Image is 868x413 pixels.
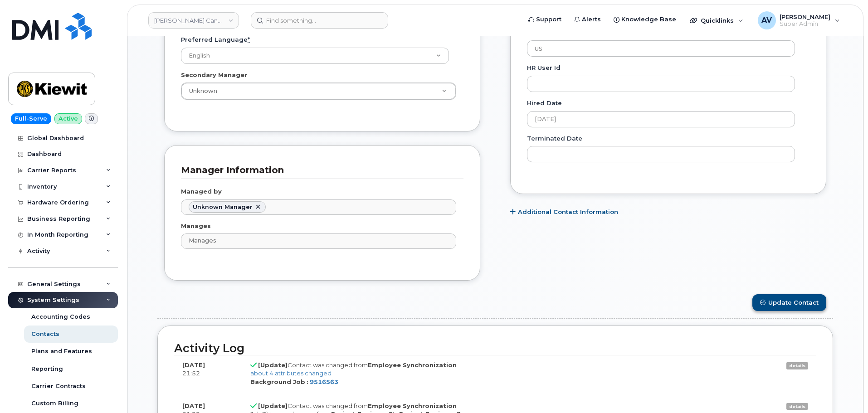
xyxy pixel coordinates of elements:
[536,15,561,24] span: Support
[786,362,808,369] a: details
[182,369,200,377] span: 21:52
[182,361,205,369] strong: [DATE]
[683,11,750,29] div: Quicklinks
[181,83,456,99] a: Unknown
[242,355,756,396] td: Contact was changed from
[368,402,457,409] strong: Employee Synchronization
[510,208,618,216] a: Additional Contact Information
[310,378,338,385] a: 9516563
[248,36,250,43] abbr: required
[829,374,861,406] iframe: Messenger Launcher
[181,71,247,79] label: Secondary Manager
[148,12,239,29] a: Kiewit Canada Inc
[780,13,830,20] span: [PERSON_NAME]
[780,20,830,28] span: Super Admin
[181,35,250,44] label: Preferred Language
[786,403,808,410] a: details
[368,361,457,369] strong: Employee Synchronization
[607,10,683,29] a: Knowledge Base
[181,164,457,176] h3: Manager Information
[250,369,332,377] a: about 4 attributes changed
[701,17,734,24] span: Quicklinks
[621,15,676,24] span: Knowledge Base
[761,15,772,26] span: AV
[174,342,816,355] h2: Activity Log
[582,15,601,24] span: Alerts
[258,402,288,409] strong: [Update]
[251,12,388,29] input: Find something...
[182,402,205,409] strong: [DATE]
[184,87,217,95] span: Unknown
[751,11,846,29] div: Artem Volkov
[250,378,305,385] strong: Background Job
[193,204,253,210] span: Unknown Manager
[307,378,308,385] strong: :
[527,63,561,72] label: HR user id
[752,294,826,311] button: Update Contact
[522,10,568,29] a: Support
[181,222,211,230] label: Manages
[568,10,607,29] a: Alerts
[181,187,222,196] label: Managed by
[258,361,288,369] strong: [Update]
[527,134,582,143] label: Terminated Date
[527,99,562,107] label: Hired Date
